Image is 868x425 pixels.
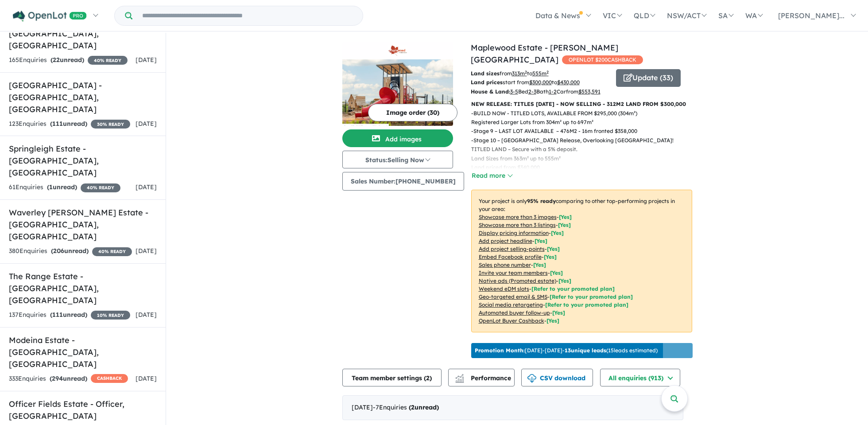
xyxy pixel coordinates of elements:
[9,398,157,422] h5: Officer Fields Estate - Officer , [GEOGRAPHIC_DATA]
[479,246,545,252] u: Add project selling-points
[616,69,681,87] button: Update (33)
[546,317,559,324] span: [Yes]
[9,374,128,384] div: 333 Enquir ies
[551,230,564,236] span: [ Yes ]
[9,16,157,51] h5: City Views Estate - [GEOGRAPHIC_DATA] , [GEOGRAPHIC_DATA]
[521,369,593,386] button: CSV download
[549,88,557,95] u: 1-2
[471,190,692,332] p: Your project is only comparing to other top-performing projects in your area: - - - - - - - - - -...
[448,369,515,386] button: Performance
[9,55,128,66] div: 165 Enquir ies
[558,222,571,228] span: [ Yes ]
[533,261,546,268] span: [ Yes ]
[527,374,536,383] img: download icon
[88,56,128,65] span: 40 % READY
[9,310,130,320] div: 137 Enquir ies
[136,56,157,64] span: [DATE]
[368,104,457,121] button: Image order (30)
[550,269,563,276] span: [ Yes ]
[471,127,699,136] p: - Stage 9 – LAST LOT AVAILABLE – 476M2 - 16m fronted $358,000
[91,311,130,320] span: 10 % READY
[471,171,513,181] button: Read more
[342,369,442,386] button: Team member settings (2)
[51,247,89,255] strong: ( unread)
[9,182,120,193] div: 61 Enquir ies
[471,100,692,109] p: NEW RELEASE: TITLES [DATE] - NOW SELLING - 312M2 LAND FROM $300,000
[471,79,503,86] b: Land prices
[342,395,683,420] div: [DATE]
[342,42,453,126] a: Maplewood Estate - Melton South LogoMaplewood Estate - Melton South
[558,277,571,284] span: [Yes]
[532,70,549,77] u: 555 m
[471,109,699,127] p: - BUILD NOW - TITLED LOTS, AVAILABLE FROM $295,000 (304m²) Registered Larger Lots from 304m² up t...
[52,120,63,128] span: 111
[13,11,87,22] img: Openlot PRO Logo White
[136,183,157,191] span: [DATE]
[92,247,132,256] span: 40 % READY
[471,70,500,77] b: Land sizes
[471,69,609,78] p: from
[479,222,556,228] u: Showcase more than 3 listings
[342,59,453,126] img: Maplewood Estate - Melton South
[471,87,609,96] p: Bed Bath Car from
[136,311,157,319] span: [DATE]
[562,55,643,64] span: OPENLOT $ 200 CASHBACK
[471,43,618,65] a: Maplewood Estate - [PERSON_NAME][GEOGRAPHIC_DATA]
[47,183,77,191] strong: ( unread)
[600,369,680,386] button: All enquiries (913)
[527,70,549,77] span: to
[53,247,64,255] span: 206
[50,374,87,382] strong: ( unread)
[552,309,565,316] span: [Yes]
[455,377,464,382] img: bar-chart.svg
[9,143,157,179] h5: Springleigh Estate - [GEOGRAPHIC_DATA] , [GEOGRAPHIC_DATA]
[512,70,527,77] u: 313 m
[426,374,430,382] span: 2
[527,198,556,204] b: 95 % ready
[471,88,510,95] b: House & Land:
[531,285,615,292] span: [Refer to your promoted plan]
[479,253,542,260] u: Embed Facebook profile
[9,270,157,306] h5: The Range Estate - [GEOGRAPHIC_DATA] , [GEOGRAPHIC_DATA]
[49,183,53,191] span: 1
[91,374,128,383] span: CASHBACK
[342,172,464,191] button: Sales Number:[PHONE_NUMBER]
[342,129,453,147] button: Add images
[479,301,543,308] u: Social media retargeting
[455,374,463,379] img: line-chart.svg
[91,120,130,129] span: 30 % READY
[342,151,453,168] button: Status:Selling Now
[479,309,550,316] u: Automated buyer follow-up
[546,70,549,74] sup: 2
[475,347,658,355] p: [DATE] - [DATE] - ( 15 leads estimated)
[471,78,609,87] p: start from
[479,214,557,220] u: Showcase more than 3 images
[528,88,536,95] u: 2-3
[479,277,556,284] u: Native ads (Promoted estate)
[479,269,548,276] u: Invite your team members
[479,238,532,244] u: Add project headline
[136,120,157,128] span: [DATE]
[409,403,439,411] strong: ( unread)
[9,246,132,257] div: 380 Enquir ies
[565,347,606,354] b: 13 unique leads
[778,11,845,20] span: [PERSON_NAME]...
[50,56,84,64] strong: ( unread)
[525,70,527,74] sup: 2
[52,311,63,319] span: 111
[479,293,547,300] u: Geo-targeted email & SMS
[9,119,130,129] div: 123 Enquir ies
[545,301,628,308] span: [Refer to your promoted plan]
[475,347,525,354] b: Promotion Month:
[547,246,560,252] span: [ Yes ]
[50,120,87,128] strong: ( unread)
[550,293,633,300] span: [Refer to your promoted plan]
[52,374,63,382] span: 294
[544,253,557,260] span: [ Yes ]
[529,79,552,86] u: $ 300,000
[557,79,580,86] u: $ 430,000
[53,56,60,64] span: 22
[81,183,120,192] span: 40 % READY
[510,88,518,95] u: 3-5
[578,88,601,95] u: $ 553,591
